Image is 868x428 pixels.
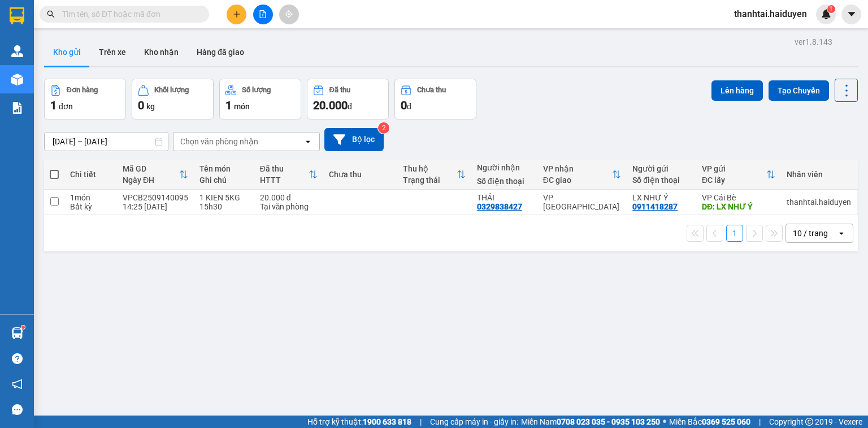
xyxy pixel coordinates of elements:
[702,417,750,426] strong: 0369 525 060
[847,9,857,19] span: caret-down
[403,176,457,185] div: Trạng thái
[543,176,613,185] div: ĐC giao
[632,193,691,202] div: LX NHƯ Ý
[70,170,111,179] div: Chi tiết
[702,176,766,185] div: ĐC lấy
[70,193,111,202] div: 1 món
[696,160,781,190] th: Toggle SortBy
[307,79,389,119] button: Đã thu20.000đ
[10,7,24,24] img: logo-vxr
[313,99,348,112] span: 20.000
[407,102,411,111] span: đ
[233,10,241,18] span: plus
[632,164,691,173] div: Người gửi
[21,326,25,329] sup: 1
[254,160,324,190] th: Toggle SortBy
[841,5,861,24] button: caret-down
[378,122,389,134] sup: 2
[477,163,532,172] div: Người nhận
[123,193,188,202] div: VPCB2509140095
[90,38,135,66] button: Trên xe
[180,136,258,147] div: Chọn văn phòng nhận
[430,416,518,428] span: Cung cấp máy in - giấy in:
[285,10,293,18] span: aim
[307,416,411,428] span: Hỗ trợ kỹ thuật:
[669,416,750,428] span: Miền Bắc
[123,176,179,185] div: Ngày ĐH
[11,74,23,85] img: warehouse-icon
[363,417,411,426] strong: 1900 633 818
[521,416,660,428] span: Miền Nam
[117,160,194,190] th: Toggle SortBy
[123,202,188,211] div: 14:25 [DATE]
[199,202,249,211] div: 15h30
[394,79,476,119] button: Chưa thu0đ
[242,86,271,94] div: Số lượng
[50,99,57,112] span: 1
[329,170,392,179] div: Chưa thu
[477,177,532,186] div: Số điện thoại
[663,420,666,424] span: ⚪️
[632,202,678,211] div: 0911418287
[135,38,188,66] button: Kho nhận
[543,164,613,173] div: VP nhận
[787,170,851,179] div: Nhân viên
[477,202,522,211] div: 0329838427
[401,99,407,112] span: 0
[138,99,144,112] span: 0
[557,417,660,426] strong: 0708 023 035 - 0935 103 250
[11,327,23,339] img: warehouse-icon
[44,79,126,119] button: Đơn hàng1đơn
[329,86,350,94] div: Đã thu
[219,79,301,119] button: Số lượng1món
[805,418,813,426] span: copyright
[199,176,249,185] div: Ghi chú
[260,164,309,173] div: Đã thu
[227,5,246,24] button: plus
[725,7,816,21] span: thanhtai.haiduyen
[543,193,622,211] div: VP [GEOGRAPHIC_DATA]
[259,10,267,18] span: file-add
[726,225,743,242] button: 1
[303,137,313,146] svg: open
[67,86,98,94] div: Đơn hàng
[188,38,253,66] button: Hàng đã giao
[132,79,214,119] button: Khối lượng0kg
[59,102,73,111] span: đơn
[793,228,828,239] div: 10 / trang
[12,353,23,364] span: question-circle
[12,379,23,390] span: notification
[702,164,766,173] div: VP gửi
[47,10,55,18] span: search
[769,80,829,101] button: Tạo Chuyến
[253,5,273,24] button: file-add
[260,176,309,185] div: HTTT
[234,102,250,111] span: món
[397,160,471,190] th: Toggle SortBy
[62,8,196,20] input: Tìm tên, số ĐT hoặc mã đơn
[787,198,851,207] div: thanhtai.haiduyen
[821,9,831,19] img: icon-new-feature
[70,202,111,211] div: Bất kỳ
[348,102,352,111] span: đ
[45,132,168,151] input: Select a date range.
[711,80,763,101] button: Lên hàng
[11,102,23,114] img: solution-icon
[199,193,249,202] div: 1 KIEN 5KG
[260,193,318,202] div: 20.000 đ
[837,229,846,238] svg: open
[123,164,179,173] div: Mã GD
[702,202,775,211] div: DĐ: LX NHƯ Ý
[827,5,835,13] sup: 1
[420,416,422,428] span: |
[11,45,23,57] img: warehouse-icon
[537,160,627,190] th: Toggle SortBy
[154,86,189,94] div: Khối lượng
[225,99,232,112] span: 1
[260,202,318,211] div: Tại văn phòng
[199,164,249,173] div: Tên món
[146,102,155,111] span: kg
[795,36,832,48] div: ver 1.8.143
[403,164,457,173] div: Thu hộ
[477,193,532,202] div: THÁI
